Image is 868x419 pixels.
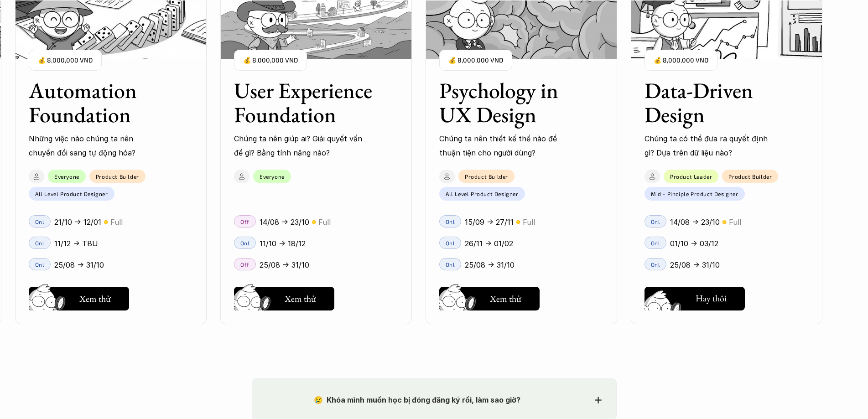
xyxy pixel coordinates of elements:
[722,219,727,226] p: 🟡
[312,219,316,226] p: 🟡
[670,173,712,180] p: Product Leader
[465,215,514,229] p: 15/09 -> 27/11
[240,218,249,225] p: Off
[490,292,521,305] h5: Xem thử
[260,215,309,229] p: 14/08 -> 23/10
[234,132,366,160] p: Chúng ta nên giúp ai? Giải quyết vấn đề gì? Bằng tính năng nào?
[439,287,540,310] button: Xem thử
[645,132,777,160] p: Chúng ta có thể đưa ra quyết định gì? Dựa trên dữ liệu nào?
[448,54,503,67] p: 💰 8,000,000 VND
[465,173,508,180] p: Product Builder
[243,54,298,67] p: 💰 8,000,000 VND
[29,78,170,127] h3: Automation Foundation
[446,218,455,225] p: Onl
[110,215,123,229] p: Full
[234,283,334,310] a: Xem thử
[439,78,581,127] h3: Psychology in UX Design
[645,78,786,127] h3: Data-Driven Design
[439,132,572,160] p: Chúng ta nên thiết kế thế nào để thuận tiện cho người dùng?
[35,191,108,197] p: All Level Product Designer
[654,54,708,67] p: 💰 8,000,000 VND
[670,237,718,250] p: 01/10 -> 03/12
[465,237,513,250] p: 26/11 -> 01/02
[260,237,306,250] p: 11/10 -> 18/12
[465,258,515,272] p: 25/08 -> 31/10
[96,173,139,180] p: Product Builder
[439,283,540,310] a: Xem thử
[285,292,316,305] h5: Xem thử
[446,261,455,268] p: Onl
[516,219,520,226] p: 🟡
[314,395,520,404] strong: 😢 Khóa mình muốn học bị đóng đăng ký rồi, làm sao giờ?
[645,287,745,310] button: Hay thôi
[29,132,161,160] p: Những việc nào chúng ta nên chuyển đổi sang tự động hóa?
[234,287,334,310] button: Xem thử
[260,258,309,272] p: 25/08 -> 31/10
[523,215,535,229] p: Full
[104,219,108,226] p: 🟡
[670,258,720,272] p: 25/08 -> 31/10
[240,240,250,246] p: Onl
[318,215,331,229] p: Full
[729,215,741,229] p: Full
[670,215,720,229] p: 14/08 -> 23/10
[645,283,745,310] a: Hay thôi
[446,240,455,246] p: Onl
[651,218,660,225] p: Onl
[260,173,285,180] p: Everyone
[696,292,727,305] h5: Hay thôi
[240,261,249,268] p: Off
[446,191,519,197] p: All Level Product Designer
[234,78,375,127] h3: User Experience Foundation
[79,292,111,305] h5: Xem thử
[728,173,772,180] p: Product Builder
[651,240,660,246] p: Onl
[651,191,738,197] p: Mid - Pinciple Product Designer
[651,261,660,268] p: Onl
